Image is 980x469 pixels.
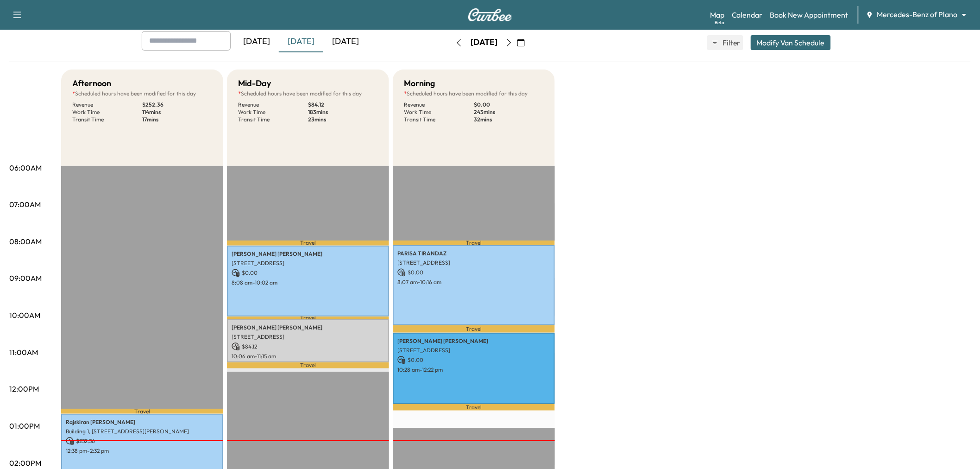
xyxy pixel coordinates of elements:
p: 183 mins [308,108,378,116]
p: $ 252.36 [66,437,219,445]
p: Scheduled hours have been modified for this day [72,90,212,97]
p: [PERSON_NAME] [PERSON_NAME] [232,324,384,331]
p: Transit Time [238,116,308,123]
p: [PERSON_NAME] [PERSON_NAME] [232,250,384,258]
p: PARISA TIRANDAZ [397,250,550,257]
h5: Mid-Day [238,77,271,90]
p: $ 0.00 [397,268,550,277]
p: 243 mins [474,108,544,116]
p: $ 84.12 [232,342,384,351]
p: Travel [227,317,389,319]
div: [DATE] [323,31,368,52]
p: 02:00PM [9,457,41,469]
p: Rajskiran [PERSON_NAME] [66,418,219,426]
h5: Morning [404,77,435,90]
p: Building 1, [STREET_ADDRESS][PERSON_NAME] [66,428,219,435]
p: 06:00AM [9,162,42,173]
button: Filter [707,35,743,50]
p: Revenue [404,101,474,108]
p: 17 mins [142,116,212,123]
a: Book New Appointment [770,9,848,20]
p: Work Time [238,108,308,116]
p: $ 0.00 [232,269,384,277]
p: 114 mins [142,108,212,116]
p: 07:00AM [9,199,41,210]
button: Modify Van Schedule [751,35,831,50]
p: Travel [227,241,389,246]
p: 09:00AM [9,273,42,284]
p: 11:00AM [9,347,38,358]
p: Scheduled hours have been modified for this day [238,90,378,97]
p: 32 mins [474,116,544,123]
p: 01:00PM [9,420,40,431]
p: 8:07 am - 10:16 am [397,279,550,286]
p: $ 252.36 [142,101,212,108]
p: Travel [393,325,555,333]
p: Scheduled hours have been modified for this day [404,90,544,97]
img: Curbee Logo [468,8,512,21]
span: Mercedes-Benz of Plano [877,9,958,20]
p: Revenue [72,101,142,108]
p: Transit Time [404,116,474,123]
p: $ 84.12 [308,101,378,108]
p: Travel [61,409,223,414]
p: $ 0.00 [397,356,550,364]
p: $ 0.00 [474,101,544,108]
p: 08:00AM [9,236,42,247]
p: 10:00AM [9,310,40,321]
h5: Afternoon [72,77,111,90]
p: Revenue [238,101,308,108]
p: [STREET_ADDRESS] [397,347,550,354]
p: [STREET_ADDRESS] [397,259,550,266]
p: Work Time [72,108,142,116]
div: [DATE] [234,31,279,52]
div: [DATE] [471,37,497,48]
div: [DATE] [279,31,323,52]
p: Work Time [404,108,474,116]
p: 12:00PM [9,383,39,394]
p: [STREET_ADDRESS] [232,260,384,267]
p: Travel [227,362,389,368]
p: [STREET_ADDRESS] [232,333,384,341]
p: 10:06 am - 11:15 am [232,353,384,360]
a: Calendar [732,9,763,20]
div: Beta [715,19,724,26]
p: 8:08 am - 10:02 am [232,279,384,286]
p: Transit Time [72,116,142,123]
p: Travel [393,404,555,411]
p: 23 mins [308,116,378,123]
p: 12:38 pm - 2:32 pm [66,447,219,455]
p: Travel [393,241,555,245]
a: MapBeta [710,9,724,20]
p: [PERSON_NAME] [PERSON_NAME] [397,337,550,345]
p: 10:28 am - 12:22 pm [397,366,550,374]
span: Filter [722,37,739,48]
